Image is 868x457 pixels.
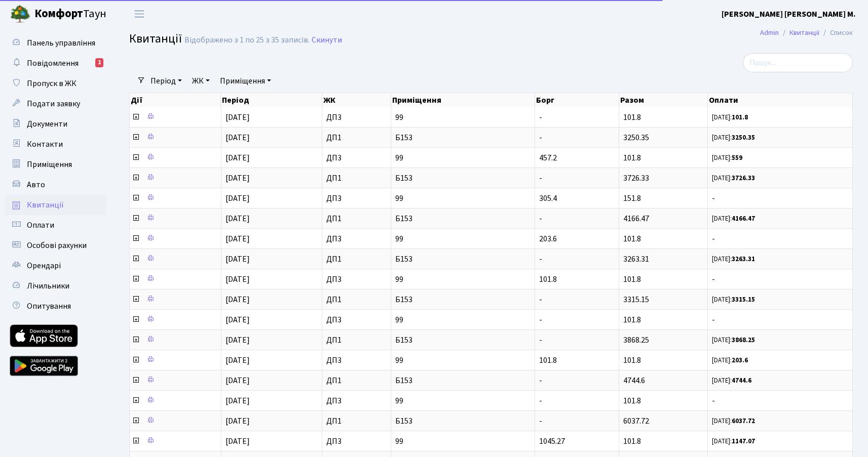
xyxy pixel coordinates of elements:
[395,255,531,263] span: Б153
[225,294,250,305] span: [DATE]
[221,93,322,107] th: Період
[539,375,542,386] span: -
[712,356,748,365] small: [DATE]:
[623,173,649,184] span: 3726.33
[5,114,106,134] a: Документи
[326,134,387,142] span: ДП1
[27,98,80,109] span: Подати заявку
[732,295,755,304] b: 3315.15
[5,134,106,154] a: Контакти
[539,436,565,447] span: 1045.27
[130,93,221,107] th: Дії
[326,215,387,223] span: ДП1
[732,255,755,264] b: 3263.31
[623,355,641,366] span: 101.8
[326,397,387,405] span: ДП3
[27,159,72,170] span: Приміщення
[27,58,79,69] span: Повідомлення
[326,417,387,425] span: ДП1
[5,276,106,296] a: Лічильники
[5,256,106,276] a: Орендарі
[395,235,531,243] span: 99
[34,6,83,22] b: Комфорт
[712,437,755,446] small: [DATE]:
[326,194,387,202] span: ДП3
[732,214,755,223] b: 4166.47
[539,233,557,244] span: 203.6
[5,154,106,175] a: Приміщення
[225,173,250,184] span: [DATE]
[395,316,531,324] span: 99
[5,235,106,256] a: Особові рахунки
[188,72,214,90] a: ЖК
[623,213,649,224] span: 4166.47
[712,336,755,345] small: [DATE]:
[225,436,250,447] span: [DATE]
[539,274,557,285] span: 101.8
[395,174,531,182] span: Б153
[619,93,708,107] th: Разом
[732,437,755,446] b: 1147.07
[623,375,645,386] span: 4744.6
[712,194,848,202] span: -
[712,235,848,243] span: -
[225,112,250,123] span: [DATE]
[539,132,542,143] span: -
[225,375,250,386] span: [DATE]
[395,215,531,223] span: Б153
[712,153,742,162] small: [DATE]:
[225,274,250,285] span: [DATE]
[760,27,779,38] a: Admin
[27,220,54,231] span: Оплати
[732,376,751,385] b: 4744.6
[326,356,387,364] span: ДП3
[539,395,542,406] span: -
[5,175,106,195] a: Авто
[732,174,755,183] b: 3726.33
[712,133,755,142] small: [DATE]:
[732,417,755,426] b: 6037.72
[27,179,45,190] span: Авто
[732,336,755,345] b: 3868.25
[27,78,77,89] span: Пропуск в ЖК
[539,152,557,163] span: 457.2
[539,294,542,305] span: -
[225,193,250,204] span: [DATE]
[225,314,250,325] span: [DATE]
[535,93,619,107] th: Борг
[5,215,106,235] a: Оплати
[623,395,641,406] span: 101.8
[391,93,536,107] th: Приміщення
[623,152,641,163] span: 101.8
[395,377,531,385] span: Б153
[5,33,106,53] a: Панель управління
[27,199,64,211] span: Квитанції
[395,356,531,364] span: 99
[225,254,250,265] span: [DATE]
[623,335,649,346] span: 3868.25
[27,260,61,271] span: Орендарі
[623,193,641,204] span: 151.8
[146,72,186,90] a: Період
[129,30,182,48] span: Квитанції
[539,314,542,325] span: -
[216,72,275,90] a: Приміщення
[225,233,250,244] span: [DATE]
[5,94,106,114] a: Подати заявку
[326,377,387,385] span: ДП1
[312,35,342,45] a: Скинути
[326,113,387,121] span: ДП3
[789,27,819,38] a: Квитанції
[326,296,387,304] span: ДП1
[395,134,531,142] span: Б153
[623,132,649,143] span: 3250.35
[539,355,557,366] span: 101.8
[5,53,106,73] a: Повідомлення1
[539,193,557,204] span: 305.4
[27,139,63,150] span: Контакти
[27,301,71,312] span: Опитування
[27,118,67,130] span: Документи
[732,133,755,142] b: 3250.35
[395,417,531,425] span: Б153
[10,4,30,24] img: logo.png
